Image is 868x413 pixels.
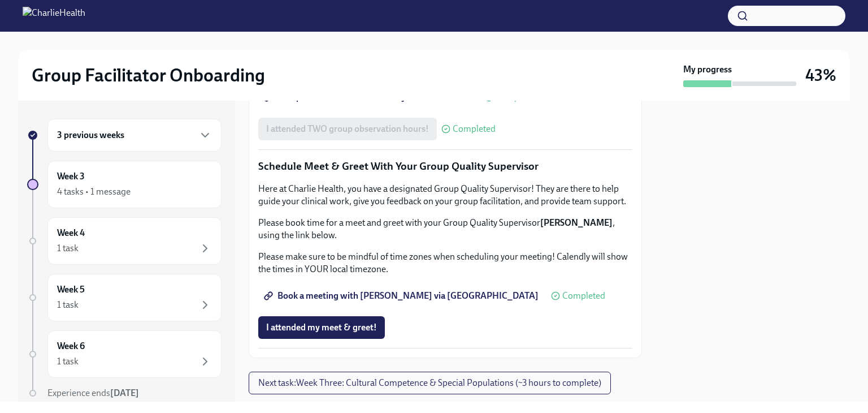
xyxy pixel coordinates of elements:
a: Week 61 task [27,330,222,378]
p: Please make sure to be mindful of time zones when scheduling your meeting! Calendly will show the... [258,251,632,276]
a: Week 34 tasks • 1 message [27,161,222,208]
p: Schedule Meet & Greet With Your Group Quality Supervisor [258,159,632,174]
h2: Group Facilitator Onboarding [32,64,265,87]
button: I attended my meet & greet! [258,316,385,339]
div: 3 previous weeks [47,119,222,152]
div: 1 task [57,242,79,255]
h6: Week 4 [57,227,85,239]
p: Please book time for a meet and greet with your Group Quality Supervisor , using the link below. [258,217,632,242]
span: I attended my meet & greet! [266,322,377,333]
div: 1 task [57,299,79,311]
a: Book a meeting with [PERSON_NAME] via [GEOGRAPHIC_DATA] [258,285,546,307]
h3: 43% [805,65,836,85]
button: Next task:Week Three: Cultural Competence & Special Populations (~3 hours to complete) [249,372,611,394]
span: Completed [496,93,539,102]
span: Completed [453,124,496,134]
span: Next task : Week Three: Cultural Competence & Special Populations (~3 hours to complete) [258,377,601,389]
h6: 3 previous weeks [57,129,124,141]
strong: My progress [683,63,732,76]
strong: [DATE] [110,388,139,398]
strong: [PERSON_NAME] [540,217,613,228]
span: Completed [562,291,605,300]
a: Week 41 task [27,217,222,265]
h6: Week 5 [57,283,85,296]
img: CharlieHealth [23,7,85,25]
a: Week 51 task [27,274,222,321]
h6: Week 3 [57,170,85,183]
p: Here at Charlie Health, you have a designated Group Quality Supervisor! They are there to help gu... [258,183,632,208]
span: Experience ends [47,388,139,398]
span: Book a meeting with [PERSON_NAME] via [GEOGRAPHIC_DATA] [266,290,539,302]
div: 1 task [57,355,79,368]
div: 4 tasks • 1 message [57,186,131,198]
h6: Week 6 [57,340,85,352]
